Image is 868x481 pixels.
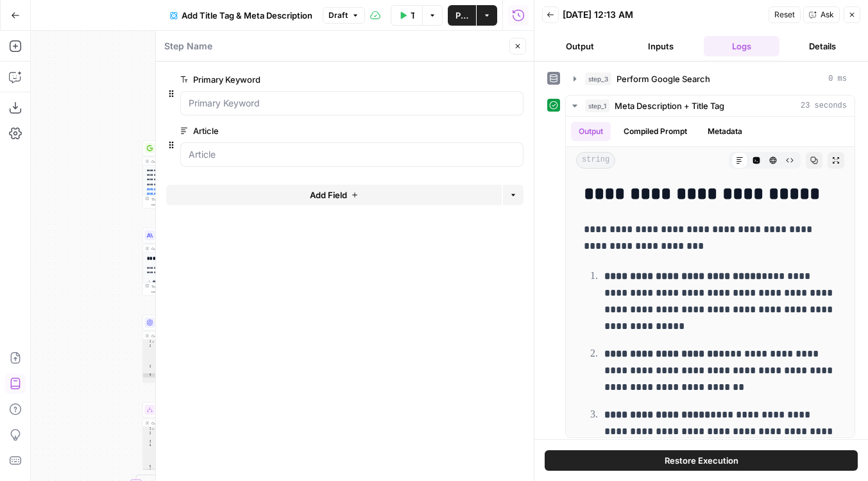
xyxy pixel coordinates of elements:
div: LLM · GPT-5 NanoExtract Meta Description + Title TagStep 2Output{ "meta_description":"Real estate... [142,315,242,383]
button: Draft [323,7,365,24]
button: Logs [704,36,779,56]
span: Ask [821,9,834,21]
span: Perform Google Search [617,72,710,85]
label: Article [180,124,451,137]
input: Article [189,148,515,161]
button: Restore Execution [545,450,858,471]
div: 5 [143,465,156,469]
div: 2 [143,432,156,440]
button: Compiled Prompt [616,122,695,141]
span: step_3 [585,72,611,85]
label: Primary Keyword [180,73,451,86]
div: 1 [143,427,156,432]
button: Reset [769,6,801,23]
span: Restore Execution [665,454,738,467]
span: Meta Description + Title Tag [615,99,724,112]
button: 23 seconds [566,96,855,116]
div: 3 [143,440,156,444]
div: 4 [143,444,156,465]
button: Metadata [700,122,750,141]
div: 2 [143,344,156,366]
div: 23 seconds [566,117,855,437]
span: Test Data [411,9,414,22]
span: Add Field [310,189,347,201]
div: WorkflowInput SettingsInputs [142,106,242,121]
button: Test Data [391,5,422,26]
button: Details [785,36,860,56]
input: Primary Keyword [189,97,515,110]
span: 23 seconds [801,100,847,112]
span: step_1 [585,99,609,112]
button: 0 ms [566,69,855,89]
div: ConditionCheck Description LengthStep 5Output{ "Title Tag":"Real Estate Videography: Complete Age... [142,402,242,470]
button: Inputs [623,36,699,56]
span: Draft [328,10,348,21]
span: Add Title Tag & Meta Description [182,9,312,22]
span: 0 ms [828,73,847,85]
span: Reset [774,9,795,21]
button: Ask [803,6,840,23]
span: Publish [455,9,468,22]
div: 4 [143,373,156,378]
button: Output [571,122,611,141]
div: 6 [143,469,156,473]
button: Output [542,36,618,56]
button: Add Field [166,185,502,205]
span: string [576,152,615,169]
button: Publish [448,5,476,26]
div: 3 [143,365,156,373]
button: Add Title Tag & Meta Description [162,5,320,26]
div: 1 [143,340,156,344]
